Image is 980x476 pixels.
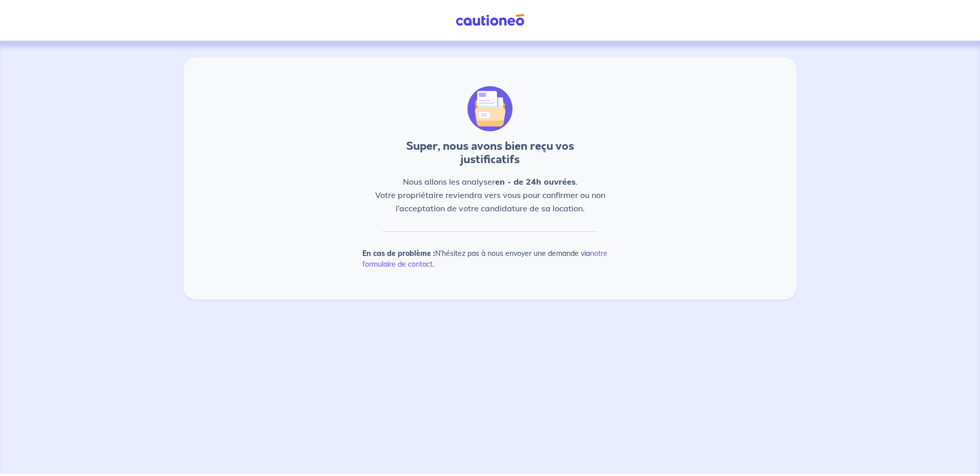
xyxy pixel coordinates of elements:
[406,138,574,167] span: Super, nous avons bien reçu vos justificatifs
[495,176,576,187] b: en - de 24h ouvrées
[452,14,528,27] img: Cautioneo
[375,176,605,213] span: Nous allons les analyser . Votre propriétaire reviendra vers vous pour confirmer ou non l’accepta...
[362,248,618,270] p: N’hésitez pas à nous envoyer une demande via .
[362,249,607,269] a: notre formulaire de contact
[467,86,513,131] img: Icône de validation
[362,249,435,258] b: En cas de problème :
